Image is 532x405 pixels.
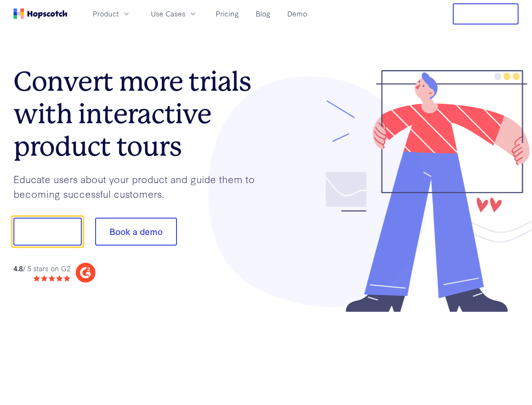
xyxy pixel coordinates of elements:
button: Show me! [13,218,82,246]
span: Product [93,8,119,19]
button: Use Cases [146,7,202,21]
a: Blog [252,7,274,21]
p: Educate users about your product and guide them to becoming successful customers. [13,172,266,201]
a: Demo [284,7,310,21]
button: Product [88,7,136,21]
a: Pricing [212,7,242,21]
button: Free Trial [453,3,519,24]
div: / 5 stars on G2 [13,263,70,274]
h1: Convert more trials with interactive product tours [13,65,266,162]
button: Book a demo [95,218,177,246]
strong: 4.8 [13,263,23,273]
a: Home [13,8,67,19]
span: Use Cases [151,8,185,19]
